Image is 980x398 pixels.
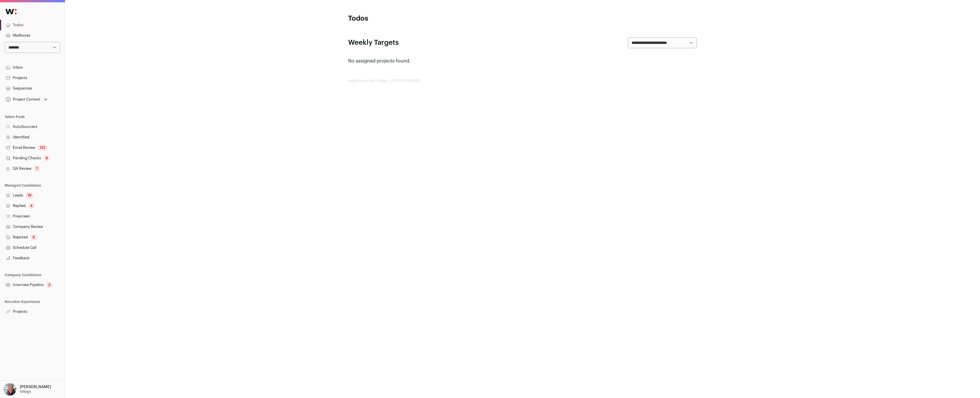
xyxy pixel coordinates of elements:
[46,282,53,288] div: 3
[348,14,464,23] h1: Todos
[348,38,399,47] h2: Weekly Targets
[20,385,51,389] p: [PERSON_NAME]
[20,389,31,394] p: Village
[5,95,49,103] button: Open dropdown
[348,58,697,65] p: No assigned projects found.
[3,383,16,396] img: 14022209-medium_jpg
[348,78,697,83] footer: wellfound:ai for Village - [PERSON_NAME]
[37,145,48,151] div: 122
[30,234,37,240] div: 6
[43,155,50,161] div: 8
[34,166,40,172] div: 7
[5,97,40,102] div: Project Context
[28,203,35,209] div: 4
[25,192,34,198] div: 19
[2,6,20,17] img: Wellfound
[2,383,52,396] button: Open dropdown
